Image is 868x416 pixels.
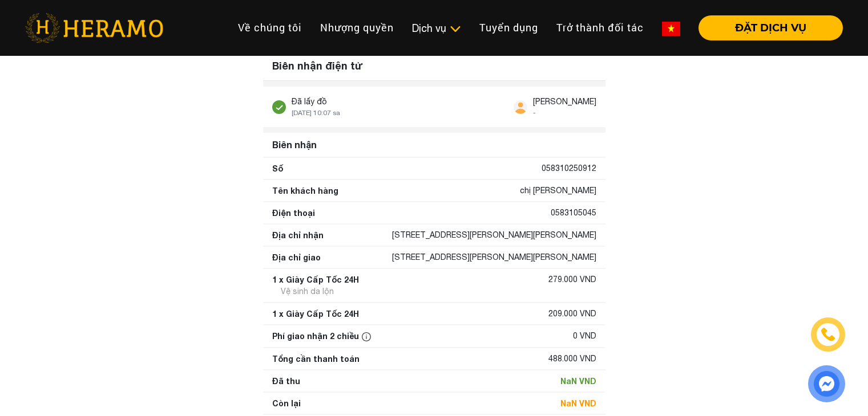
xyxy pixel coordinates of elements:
span: [DATE] 10:07 sa [292,109,340,117]
img: user.svg [514,100,527,114]
div: 1 x Giày Cấp Tốc 24H [272,274,359,286]
span: - [533,109,536,117]
img: subToggleIcon [449,23,461,35]
img: info [362,332,371,341]
div: Tổng cần thanh toán [272,353,360,365]
div: NaN VND [560,397,596,409]
div: 0583105045 [551,207,596,219]
div: [STREET_ADDRESS][PERSON_NAME][PERSON_NAME] [392,229,596,241]
img: vn-flag.png [662,22,680,36]
div: Vệ sinh da lộn [281,286,334,297]
a: Tuyển dụng [470,15,547,40]
div: Số [272,162,283,174]
div: 058310250912 [542,162,596,174]
a: Về chúng tôi [229,15,311,40]
div: 209.000 VND [548,308,596,320]
div: Đã thu [272,375,300,387]
a: phone-icon [813,319,843,350]
div: Tên khách hàng [272,185,338,197]
div: chị [PERSON_NAME] [520,185,596,197]
a: Trở thành đối tác [547,15,653,40]
div: Địa chỉ nhận [272,229,324,241]
div: Đã lấy đồ [292,96,340,108]
img: heramo-logo.png [25,13,163,43]
div: Dịch vụ [412,21,461,36]
a: Nhượng quyền [311,15,403,40]
div: Biên nhận [268,133,601,156]
div: 0 VND [573,330,596,342]
div: Phí giao nhận 2 chiều [272,330,374,342]
div: [PERSON_NAME] [533,96,596,108]
img: phone-icon [822,328,834,341]
a: ĐẶT DỊCH VỤ [689,23,843,33]
button: ĐẶT DỊCH VỤ [699,15,843,40]
div: 279.000 VND [548,274,596,286]
div: [STREET_ADDRESS][PERSON_NAME][PERSON_NAME] [392,251,596,263]
div: Địa chỉ giao [272,251,321,263]
div: Còn lại [272,397,301,409]
div: Điện thoại [272,207,315,219]
div: 488.000 VND [548,353,596,365]
div: Biên nhận điện tử [263,51,605,81]
div: 1 x Giày Cấp Tốc 24H [272,308,359,320]
img: stick.svg [272,100,286,114]
div: NaN VND [560,375,596,387]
